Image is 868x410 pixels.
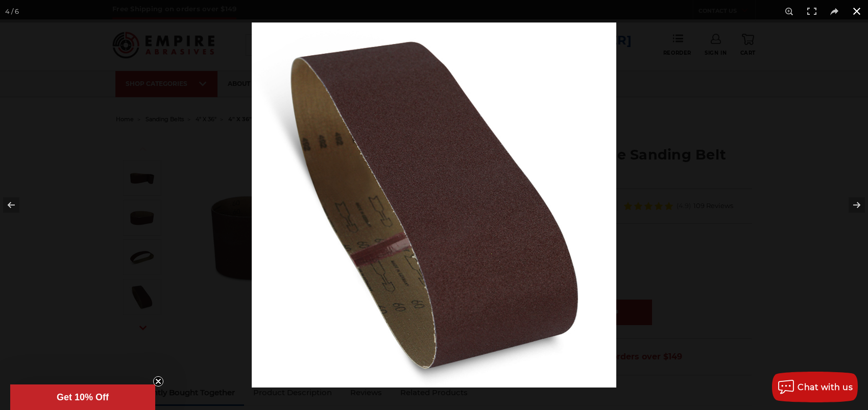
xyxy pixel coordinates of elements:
[57,392,109,402] span: Get 10% Off
[153,376,163,386] button: Close teaser
[10,384,155,410] div: Get 10% OffClose teaser
[252,22,616,388] img: 4_x_36_Aluminum_Oxide_Sanding_Belt_-5__98861.1704488272.jpg
[772,372,858,402] button: Chat with us
[832,179,868,231] button: Next (arrow right)
[798,382,853,392] span: Chat with us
